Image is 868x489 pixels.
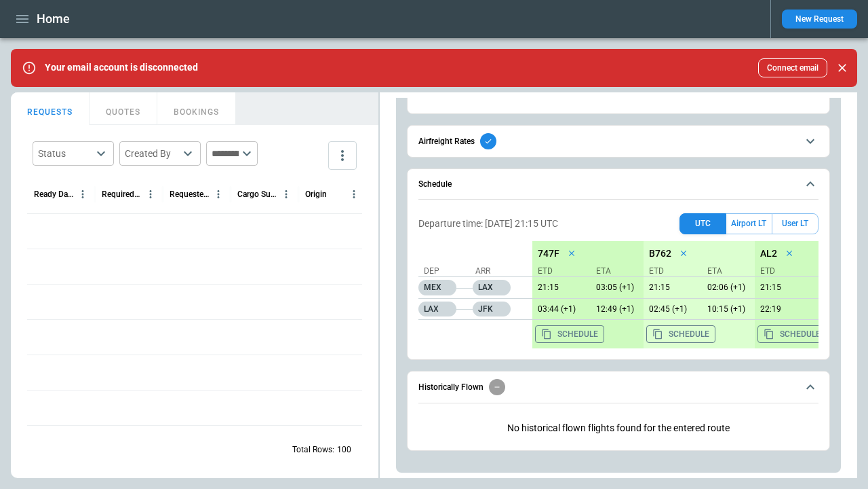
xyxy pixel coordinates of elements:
button: BOOKINGS [157,92,236,125]
button: Airfreight Rates [418,126,818,156]
button: New Request [782,10,857,29]
button: Schedule [418,169,818,200]
button: Historically Flown [418,372,818,403]
p: LAX [418,302,456,316]
h6: Schedule [418,180,452,189]
button: Cargo Summary column menu [277,185,295,203]
div: Schedule [418,208,818,354]
p: MEX [418,280,456,295]
p: Your email account is disconnected [45,62,198,73]
p: 09/17/25 [702,304,755,314]
div: scrollable content [532,241,818,348]
button: REQUESTS [11,92,90,125]
div: Required Date & Time (UTC) [102,189,142,199]
button: more [328,141,357,170]
p: 09/16/25 [532,283,585,293]
button: Requested Route column menu [210,185,227,203]
p: ETA [591,266,638,277]
p: JFK [473,302,511,316]
p: ETD [760,266,808,277]
p: 747F [538,248,559,259]
button: Origin column menu [345,185,363,203]
button: Required Date & Time (UTC) column menu [142,185,159,203]
button: Connect email [758,58,827,77]
p: No historical flown flights found for the entered route [418,412,818,445]
p: ETA [813,266,861,277]
div: dismiss [833,53,852,83]
button: Ready Date & Time (UTC) column menu [74,185,92,203]
p: AL2 [760,248,777,259]
p: 09/17/25 [591,283,644,293]
p: ETD [649,266,696,277]
p: Total Rows: [292,444,334,456]
button: Copy the aircraft schedule to your clipboard [646,325,715,343]
p: 09/17/25 [591,304,644,314]
button: QUOTES [90,92,157,125]
button: Copy the aircraft schedule to your clipboard [535,325,604,343]
p: Departure time: [DATE] 21:15 UTC [418,218,558,230]
div: Historically Flown [418,412,818,445]
div: Status [38,147,92,160]
button: Airport LT [726,213,772,234]
div: Ready Date & Time (UTC) [34,189,74,199]
p: Dep [424,266,471,277]
p: 09/16/25 [755,304,808,314]
div: Origin [305,189,327,199]
button: User LT [772,213,818,234]
p: Arr [475,266,523,277]
div: Cargo Summary [237,189,277,199]
div: Requested Route [170,189,210,199]
button: UTC [679,213,726,234]
button: Close [833,58,852,77]
h1: Home [37,11,70,27]
p: LAX [473,280,511,295]
p: 09/16/25 [813,304,866,314]
p: 09/16/25 [813,283,866,293]
button: Copy the aircraft schedule to your clipboard [757,325,827,343]
h6: Airfreight Rates [418,137,475,146]
p: ETD [538,266,585,277]
p: 09/16/25 [755,283,808,293]
p: 100 [337,444,351,456]
div: Created By [125,147,179,160]
h6: Historically Flown [418,383,484,392]
p: 09/17/25 [644,304,696,314]
p: ETA [702,266,749,277]
p: 09/17/25 [532,304,585,314]
p: 09/16/25 [644,283,696,293]
p: 09/17/25 [702,283,755,293]
p: B762 [649,248,671,259]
